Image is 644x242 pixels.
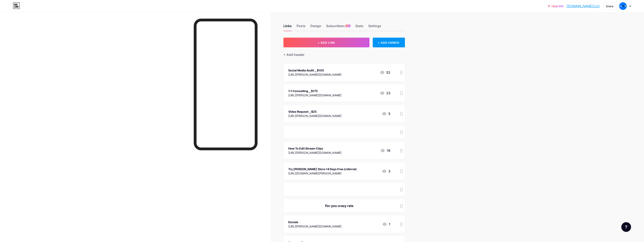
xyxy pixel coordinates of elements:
div: Subscribers [326,23,350,31]
div: 1 [382,222,390,227]
div: [URL][PERSON_NAME][DOMAIN_NAME] [288,151,342,155]
div: Try [PERSON_NAME] Store 14 Days Free (referral) [288,167,357,171]
button: + ADD LINK [283,38,369,47]
div: Donate [288,220,342,224]
a: Upgrade [548,4,563,8]
div: [URL][PERSON_NAME][DOMAIN_NAME] [288,93,342,97]
div: 23 [380,91,390,96]
div: ㅤ [288,130,390,135]
div: [URL][PERSON_NAME][DOMAIN_NAME] [288,72,342,77]
div: 16 [380,148,390,153]
div: Design [310,23,321,31]
img: o2r [619,2,627,10]
div: Share [606,4,613,8]
div: How To Edit Stream Clips [288,146,342,151]
div: [URL][DOMAIN_NAME][PERSON_NAME] [288,171,357,175]
div: Settings [368,23,381,31]
div: Video Request ⎯ $25 [288,109,342,114]
div: 5 [382,111,390,116]
a: [DOMAIN_NAME]/o2r [567,4,600,8]
div: ㅤ [288,187,390,192]
span: + ADD LINK [318,41,335,44]
div: + Add header [283,52,304,57]
div: 52 [380,70,390,75]
div: + ADD EMBED [373,38,405,47]
div: For you crazy rats [288,203,390,208]
div: Stats [355,23,363,31]
div: Links [283,23,292,31]
div: [URL][PERSON_NAME][DOMAIN_NAME] [288,224,342,228]
div: Social Media Audit ⎯ $105 [288,68,342,72]
span: NEW [346,25,350,27]
div: 3 [382,169,390,174]
div: Posts [297,23,306,31]
div: [URL][PERSON_NAME][DOMAIN_NAME] [288,114,342,118]
div: 1:1 Consulting ⎯ $175 [288,89,342,93]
